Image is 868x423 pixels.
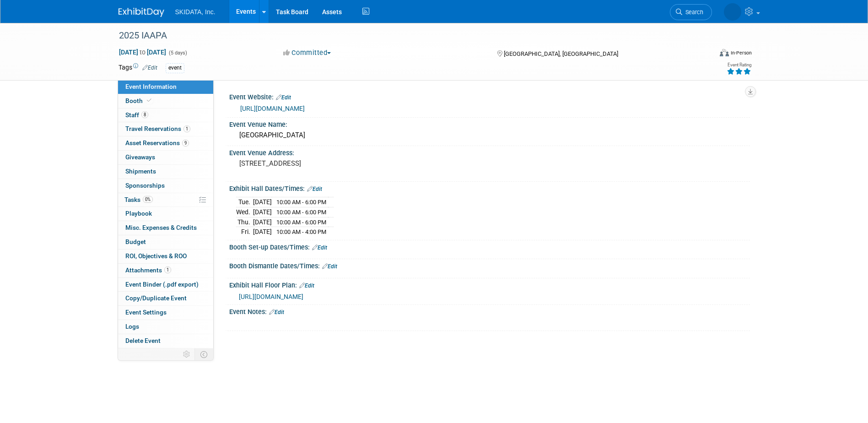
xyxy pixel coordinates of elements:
span: Search [682,9,703,16]
div: Event Venue Address: [229,146,750,157]
a: [URL][DOMAIN_NAME] [239,293,303,300]
div: Exhibit Hall Dates/Times: [229,182,750,194]
a: Event Information [118,80,213,94]
a: Edit [312,244,327,251]
span: 10:00 AM - 6:00 PM [276,209,326,216]
img: Format-Inperson.png [720,49,729,56]
span: Event Information [125,83,177,90]
pre: [STREET_ADDRESS] [239,159,436,168]
td: Toggle Event Tabs [194,348,213,360]
a: Event Settings [118,306,213,320]
span: 10:00 AM - 4:00 PM [276,228,326,235]
span: [DATE] [DATE] [119,48,167,56]
a: Shipments [118,165,213,179]
span: Shipments [125,168,156,175]
span: Asset Reservations [125,139,189,146]
span: 10:00 AM - 6:00 PM [276,219,326,226]
span: 10:00 AM - 6:00 PM [276,199,326,206]
span: Booth [125,97,153,104]
span: Event Settings [125,309,167,316]
span: Event Binder (.pdf export) [125,281,199,288]
td: Fri. [236,227,253,237]
a: Giveaways [118,151,213,164]
a: Booth [118,94,213,108]
span: SKIDATA, Inc. [175,8,216,16]
span: (5 days) [168,50,187,56]
div: 2025 IAAPA [116,27,698,44]
a: Edit [276,94,291,101]
a: Playbook [118,207,213,221]
span: 9 [182,140,189,146]
span: 8 [141,111,148,118]
td: Wed. [236,207,253,217]
div: Event Venue Name: [229,118,750,129]
span: [GEOGRAPHIC_DATA], [GEOGRAPHIC_DATA] [504,50,618,57]
td: Tue. [236,197,253,207]
span: ROI, Objectives & ROO [125,252,187,260]
div: Event Website: [229,90,750,102]
div: event [166,63,184,73]
div: In-Person [730,49,752,56]
span: Misc. Expenses & Credits [125,224,197,231]
span: Logs [125,323,139,330]
a: Sponsorships [118,179,213,193]
div: [GEOGRAPHIC_DATA] [236,128,743,142]
a: Edit [307,186,322,192]
a: Edit [142,65,157,71]
span: Copy/Duplicate Event [125,294,187,302]
span: 1 [164,266,171,273]
a: Budget [118,235,213,249]
a: Delete Event [118,334,213,348]
span: 1 [183,125,190,132]
td: Thu. [236,217,253,227]
span: Delete Event [125,337,161,344]
div: Booth Dismantle Dates/Times: [229,259,750,271]
a: Staff8 [118,108,213,122]
a: Travel Reservations1 [118,122,213,136]
a: Search [670,4,712,20]
a: Logs [118,320,213,334]
span: Playbook [125,210,152,217]
a: Tasks0% [118,193,213,207]
a: ROI, Objectives & ROO [118,249,213,263]
span: Staff [125,111,148,119]
a: Copy/Duplicate Event [118,292,213,305]
div: Event Notes: [229,305,750,317]
a: Event Binder (.pdf export) [118,278,213,292]
span: Tasks [124,196,153,203]
div: Event Format [658,48,752,61]
i: Booth reservation complete [147,98,151,103]
span: Sponsorships [125,182,165,189]
a: Edit [299,282,314,289]
a: Misc. Expenses & Credits [118,221,213,235]
span: Giveaways [125,153,155,161]
img: Mary Beth McNair [724,3,741,21]
div: Exhibit Hall Floor Plan: [229,278,750,290]
span: Attachments [125,266,171,274]
td: [DATE] [253,227,272,237]
a: [URL][DOMAIN_NAME] [240,105,305,112]
a: Edit [269,309,284,315]
a: Edit [322,263,337,270]
a: Attachments1 [118,264,213,277]
td: Tags [119,63,157,73]
button: Committed [280,48,334,58]
a: Asset Reservations9 [118,136,213,150]
td: [DATE] [253,197,272,207]
span: to [138,49,147,56]
span: Travel Reservations [125,125,190,132]
div: Booth Set-up Dates/Times: [229,240,750,252]
td: Personalize Event Tab Strip [179,348,195,360]
span: 0% [143,196,153,203]
td: [DATE] [253,207,272,217]
td: [DATE] [253,217,272,227]
div: Event Rating [727,63,751,67]
span: Budget [125,238,146,245]
img: ExhibitDay [119,8,164,17]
